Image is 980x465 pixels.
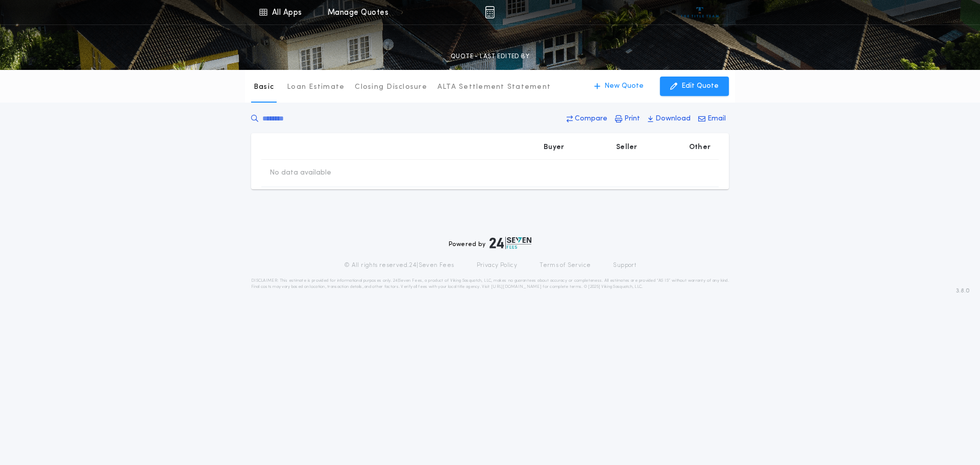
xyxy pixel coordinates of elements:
[655,114,691,124] p: Download
[449,237,531,249] div: Powered by
[540,261,591,270] a: Terms of Service
[344,261,454,270] p: © All rights reserved. 24|Seven Fees
[707,114,726,124] p: Email
[287,82,345,92] p: Loan Estimate
[575,114,607,124] p: Compare
[681,81,719,91] p: Edit Quote
[261,160,339,186] td: No data available
[584,77,654,96] button: New Quote
[645,110,694,128] button: Download
[613,261,636,270] a: Support
[624,114,640,124] p: Print
[689,142,710,153] p: Other
[604,81,644,91] p: New Quote
[355,82,427,92] p: Closing Disclosure
[489,237,531,249] img: logo
[437,82,551,92] p: ALTA Settlement Statement
[616,142,638,153] p: Seller
[491,285,542,289] a: [URL][DOMAIN_NAME]
[254,82,274,92] p: Basic
[251,278,729,290] p: DISCLAIMER: This estimate is provided for informational purposes only. 24|Seven Fees, a product o...
[451,52,529,62] p: QUOTE - LAST EDITED BY
[563,110,610,128] button: Compare
[477,261,518,270] a: Privacy Policy
[485,6,495,18] img: img
[681,7,719,17] img: vs-icon
[660,77,729,96] button: Edit Quote
[956,286,970,296] span: 3.8.0
[544,142,564,153] p: Buyer
[695,110,729,128] button: Email
[612,110,643,128] button: Print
